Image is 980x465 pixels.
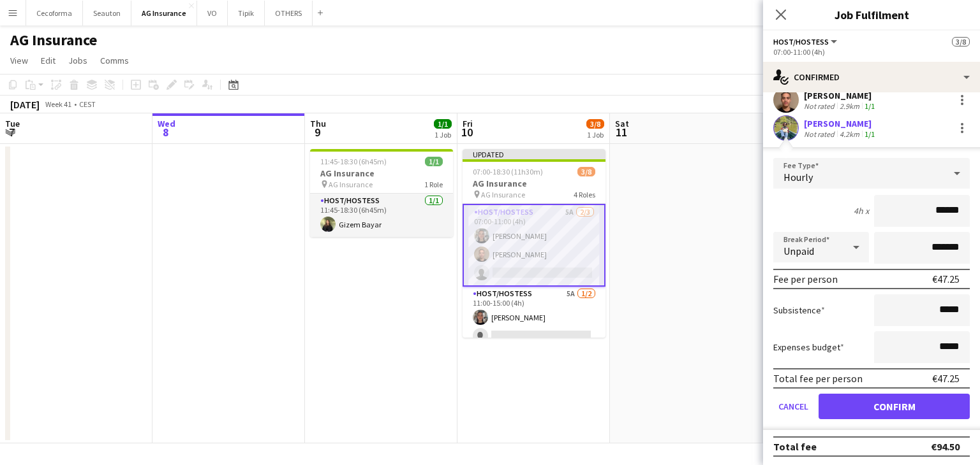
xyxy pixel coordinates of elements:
[463,149,605,338] app-job-card: Updated07:00-18:30 (11h30m)3/8AG Insurance AG Insurance4 RolesHost/Hostess5A2/307:00-11:00 (4h)[P...
[63,52,93,69] a: Jobs
[952,37,970,46] span: 3/8
[773,37,839,46] button: Host/Hostess
[83,1,131,25] button: Seauton
[310,194,453,237] app-card-role: Host/Hostess1/111:45-18:30 (6h45m)Gizem Bayar
[310,168,453,179] h3: AG Insurance
[463,118,473,129] span: Fri
[932,372,960,385] div: €47.25
[837,129,862,139] div: 4.2km
[42,99,74,109] span: Week 41
[131,1,197,25] button: AG Insurance
[434,119,452,129] span: 1/1
[310,149,453,237] app-job-card: 11:45-18:30 (6h45m)1/1AG Insurance AG Insurance1 RoleHost/Hostess1/111:45-18:30 (6h45m)Gizem Bayar
[68,55,87,66] span: Jobs
[158,118,175,129] span: Wed
[865,129,875,139] app-skills-label: 1/1
[763,62,980,92] div: Confirmed
[79,99,96,109] div: CEST
[329,180,373,189] span: AG Insurance
[473,167,543,176] span: 07:00-18:30 (11h30m)
[463,204,605,287] app-card-role: Host/Hostess5A2/307:00-11:00 (4h)[PERSON_NAME][PERSON_NAME]
[197,1,228,25] button: VO
[228,1,265,25] button: Tipik
[310,118,326,129] span: Thu
[265,1,313,25] button: OTHERS
[773,394,813,419] button: Cancel
[463,287,605,348] app-card-role: Host/Hostess5A1/211:00-15:00 (4h)[PERSON_NAME]
[463,149,605,159] div: Updated
[613,125,629,139] span: 11
[804,101,837,111] div: Not rated
[461,125,473,139] span: 10
[854,205,869,217] div: 4h x
[5,118,20,129] span: Tue
[434,130,451,139] div: 1 Job
[773,273,838,285] div: Fee per person
[463,178,605,189] h3: AG Insurance
[308,125,326,139] span: 9
[156,125,175,139] span: 8
[819,394,970,419] button: Confirm
[773,440,817,453] div: Total fee
[586,119,604,129] span: 3/8
[932,273,960,285] div: €47.25
[773,304,825,316] label: Subsistence
[95,52,134,69] a: Comms
[574,190,595,199] span: 4 Roles
[424,180,443,189] span: 1 Role
[587,130,604,139] div: 1 Job
[41,55,56,66] span: Edit
[773,341,844,353] label: Expenses budget
[773,47,970,57] div: 07:00-11:00 (4h)
[865,101,875,111] app-skills-label: 1/1
[481,190,525,199] span: AG Insurance
[10,55,28,66] span: View
[100,55,129,66] span: Comms
[3,125,20,139] span: 7
[773,37,829,46] span: Host/Hostess
[804,129,837,139] div: Not rated
[783,171,813,183] span: Hourly
[10,98,40,111] div: [DATE]
[5,52,33,69] a: View
[804,118,877,129] div: [PERSON_NAME]
[320,157,387,166] span: 11:45-18:30 (6h45m)
[577,167,595,176] span: 3/8
[615,118,629,129] span: Sat
[763,6,980,23] h3: Job Fulfilment
[425,157,443,166] span: 1/1
[26,1,83,25] button: Cecoforma
[36,52,61,69] a: Edit
[773,372,863,385] div: Total fee per person
[931,440,960,453] div: €94.50
[10,31,97,50] h1: AG Insurance
[837,101,862,111] div: 2.9km
[804,90,877,101] div: [PERSON_NAME]
[783,245,814,257] span: Unpaid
